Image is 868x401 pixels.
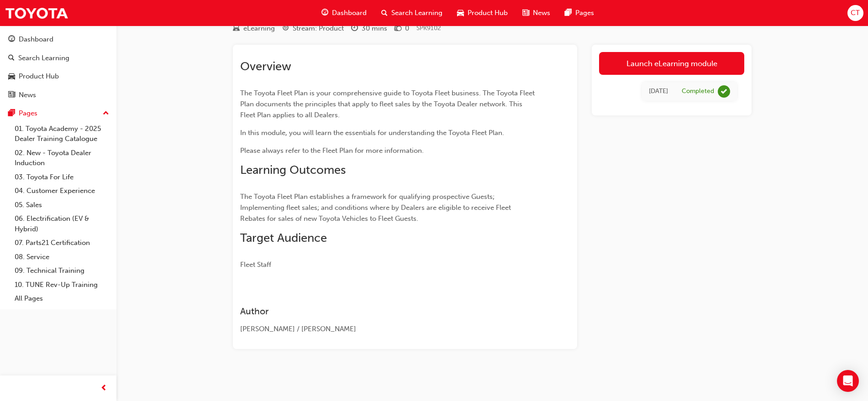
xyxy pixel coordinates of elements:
button: Pages [4,105,113,122]
span: Dashboard [332,8,367,18]
a: Launch eLearning module [599,52,744,75]
button: CT [847,5,863,21]
a: 10. TUNE Rev-Up Training [11,278,113,292]
span: Overview [240,59,291,73]
a: pages-iconPages [558,4,601,22]
a: 06. Electrification (EV & Hybrid) [11,212,113,236]
span: news-icon [8,91,15,99]
div: Price [395,23,409,34]
span: pages-icon [8,109,15,118]
div: [PERSON_NAME] / [PERSON_NAME] [240,324,537,334]
span: The Toyota Fleet Plan establishes a framework for qualifying prospective Guests; Implementing fle... [240,193,513,223]
a: Search Learning [4,50,113,67]
a: Dashboard [4,31,113,48]
span: Please always refer to the Fleet Plan for more information. [240,146,424,155]
a: All Pages [11,292,113,306]
span: learningRecordVerb_COMPLETE-icon [718,85,730,98]
div: 30 mins [362,23,387,34]
span: Pages [575,8,594,18]
span: car-icon [457,7,464,19]
div: Stream: Product [293,23,344,34]
img: Trak [5,3,68,23]
span: guage-icon [321,7,328,19]
span: search-icon [8,54,15,62]
a: 07. Parts21 Certification [11,236,113,250]
a: 03. Toyota For Life [11,170,113,184]
span: prev-icon [100,383,107,394]
span: news-icon [522,7,529,19]
div: Dashboard [19,34,53,45]
a: Product Hub [4,68,113,85]
div: Stream [282,23,344,34]
div: News [19,90,36,100]
div: Completed [682,87,714,96]
span: money-icon [395,25,401,33]
span: CT [851,8,860,18]
span: clock-icon [351,25,358,33]
a: news-iconNews [515,4,558,22]
div: Product Hub [19,71,59,82]
span: Fleet Staff [240,260,271,269]
a: 09. Technical Training [11,264,113,278]
span: learningResourceType_ELEARNING-icon [233,25,240,33]
a: 05. Sales [11,198,113,212]
a: 08. Service [11,250,113,264]
h3: Author [240,306,537,317]
div: Pages [19,108,37,119]
a: search-iconSearch Learning [374,4,450,22]
span: Learning resource code [416,24,441,32]
a: News [4,87,113,104]
span: target-icon [282,25,289,33]
span: Target Audience [240,231,327,245]
div: Duration [351,23,387,34]
span: News [533,8,550,18]
span: guage-icon [8,36,15,44]
span: Learning Outcomes [240,163,346,177]
span: In this module, you will learn the essentials for understanding the Toyota Fleet Plan. [240,129,504,137]
a: 01. Toyota Academy - 2025 Dealer Training Catalogue [11,122,113,146]
div: eLearning [243,23,275,34]
span: The Toyota Fleet Plan is your comprehensive guide to Toyota Fleet business. The Toyota Fleet Plan... [240,89,537,119]
div: Search Learning [18,53,69,63]
div: Open Intercom Messenger [837,370,859,392]
a: car-iconProduct Hub [450,4,515,22]
span: car-icon [8,73,15,81]
a: 04. Customer Experience [11,184,113,198]
span: Search Learning [391,8,442,18]
div: Type [233,23,275,34]
div: Thu Aug 12 2021 00:00:00 GMT+1000 (Australian Eastern Standard Time) [649,86,668,97]
span: search-icon [381,7,388,19]
a: 02. New - Toyota Dealer Induction [11,146,113,170]
button: DashboardSearch LearningProduct HubNews [4,29,113,105]
a: guage-iconDashboard [314,4,374,22]
div: 0 [405,23,409,34]
span: up-icon [103,108,109,120]
span: pages-icon [565,7,572,19]
span: Product Hub [468,8,508,18]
